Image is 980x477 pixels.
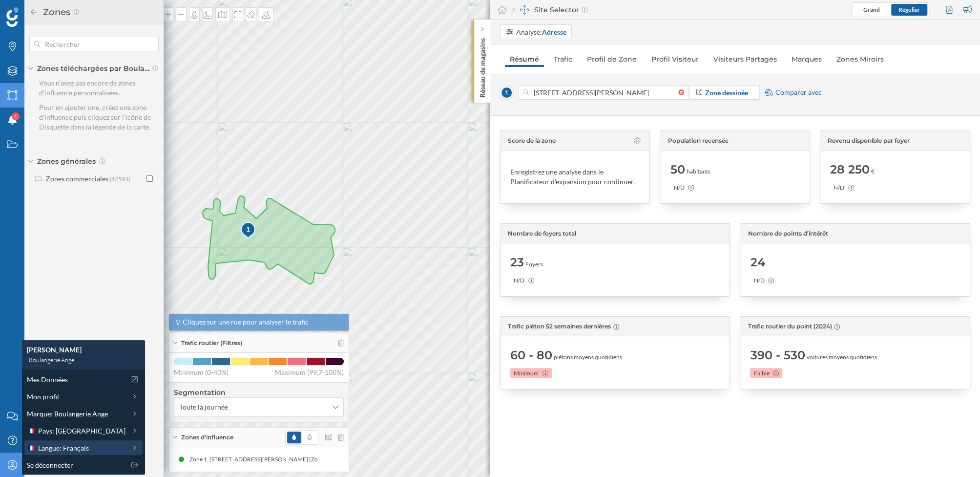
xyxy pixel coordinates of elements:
span: 23 [510,255,524,270]
a: Marques [787,51,827,67]
span: Score de la zone [508,136,556,145]
span: Trafic piéton 52 semaines dernières [508,322,611,331]
span: Minimum (0-40%) [174,368,229,377]
span: 390 - 530 [750,347,805,363]
span: Mon profil [27,391,59,402]
span: Minimum [514,369,539,378]
span: voitures moyens quotidiens [806,353,876,362]
span: Zones générales [37,156,96,166]
a: Résumé [505,51,544,67]
img: pois-map-marker.svg [240,221,257,240]
span: 24 [750,255,765,270]
span: Langue: Français [38,443,89,453]
span: Trafic routier du point (2024) [748,322,832,331]
p: Vous n’avez pas encore de zones d’influence personnalisées. [39,78,159,98]
span: Régulier [898,6,920,13]
span: N/D [673,183,684,192]
img: dashboards-manager.svg [520,5,529,15]
span: Revenu disponible par foyer [828,136,910,145]
span: Zones d'influence [181,433,233,442]
span: Mes Données [27,374,68,385]
div: [PERSON_NAME] [27,345,140,355]
span: Population recensée [667,136,728,145]
div: Boulangerie Ange [27,355,140,365]
span: Nombre de foyers total [508,229,576,238]
span: Zones téléchargées par Boulangerie Ange [37,64,149,73]
span: Maximum (99,7-100%) [275,368,344,377]
a: Profil de Zone [582,51,642,67]
span: Foyers [525,260,543,269]
div: Analyse: [516,27,566,37]
span: Marque: Boulangerie Ange [27,409,108,419]
span: Cliquez sur une rue pour analyser le trafic [183,317,309,327]
span: (12593) [110,175,130,183]
span: 28 250 [830,162,870,177]
h2: Zones [38,4,73,20]
div: 1 [240,224,256,234]
a: Trafic [549,51,577,67]
span: Se déconnecter [27,460,73,470]
span: Faible [753,369,769,378]
span: Grand [863,6,880,13]
span: 60 - 80 [510,347,552,363]
div: Site Selector [512,5,587,15]
span: Comparer avec [775,87,822,97]
strong: Zone dessinée [705,88,748,97]
a: Zones Miroirs [832,51,889,67]
span: N/D [753,276,764,285]
span: Trafic routier (Filtres) [181,339,242,347]
h4: Segmentation [174,388,344,397]
span: Support [21,7,56,16]
span: habitants [686,167,710,176]
span: N/D [514,276,524,285]
span: Pays: [GEOGRAPHIC_DATA] [38,426,125,436]
strong: Adresse [542,28,566,36]
span: Toute la journée [179,402,228,412]
a: Visiteurs Partagés [709,51,782,67]
a: Profil Visiteur [646,51,704,67]
div: Zone 1. [STREET_ADDRESS][PERSON_NAME] (Zone sélectionnée) [186,455,361,464]
span: Nombre de points d'intérêt [748,229,828,238]
p: Pour en ajouter une, créez une zone d’influence puis cliquez sur l’icône de Disquette dans la lég... [39,103,159,132]
span: 50 [670,162,685,177]
img: Logo Geoblink [6,7,19,27]
div: Zones commerciales [46,174,108,183]
span: piétons moyens quotidiens [554,353,622,362]
div: Enregistrez une analyse dans le Planificateur d'expansion pour continuer. [510,167,640,187]
div: 1 [240,221,255,239]
span: 1 [500,86,513,99]
span: 1 [14,111,17,121]
span: € [871,167,875,176]
p: Réseau de magasins [477,34,487,98]
span: N/D [834,183,844,192]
